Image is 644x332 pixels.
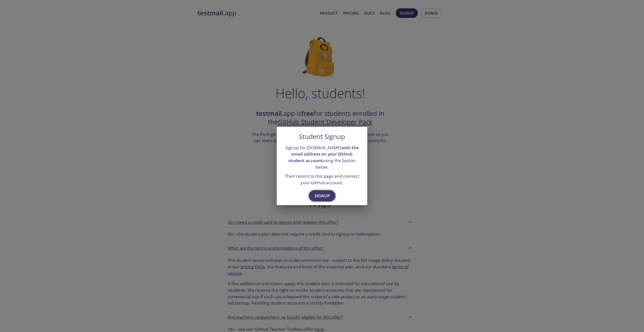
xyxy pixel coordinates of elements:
h5: Student Signup [299,133,345,140]
strong: with the email address on your GitHub student account [288,145,359,163]
span: Signup [314,192,330,199]
button: Signup [309,190,335,201]
p: Then return to this page and connect your GitHub account. [283,173,361,186]
p: Signup for [DOMAIN_NAME] using the button below. [283,144,361,170]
